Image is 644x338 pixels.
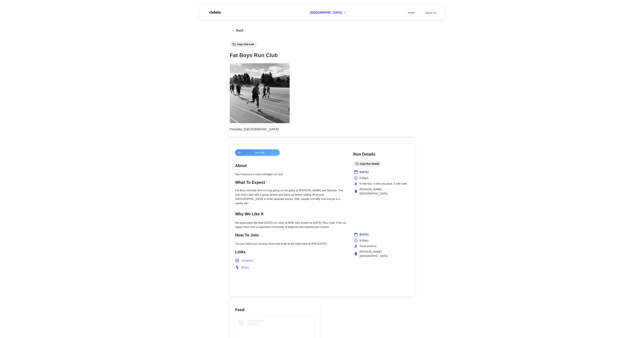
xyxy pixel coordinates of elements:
[235,249,346,255] h2: Links
[235,149,346,156] a: Join Club
[360,170,368,174] span: [DATE]
[230,127,414,132] p: Presidio, [GEOGRAPHIC_DATA]
[230,27,246,34] button: ← Back
[422,9,439,16] a: About Us
[354,199,408,224] iframe: Club Location Map
[354,262,408,287] iframe: Club Location Map
[360,176,368,180] span: 6:00pm
[235,149,280,156] button: Join Club
[360,182,407,186] span: 6 mile fast, 4 mile any pace, 2 mile walk
[235,211,346,217] h2: Why We Like It
[360,244,376,248] span: Track workout
[235,265,249,270] a: Strava
[235,232,346,238] h2: How To Join
[353,161,382,167] button: Copy Run Details
[405,9,418,16] a: Home
[235,242,346,246] p: You just need your running shoes and to be at the meet point at 6PM [DATE]!
[235,188,346,205] p: Fat Boys normally form in a big group on the grass at [PERSON_NAME] and Stanyan. The club host's ...
[235,162,346,169] h2: About
[205,8,225,16] img: Logo
[310,11,342,14] span: [GEOGRAPHIC_DATA]
[230,51,414,60] h1: Fat Boys Run Club
[230,63,290,123] img: Fat Boys Run Club 1
[235,179,346,186] h2: What To Expect
[241,265,249,270] span: Strava
[235,258,253,263] a: Instagram
[235,307,315,313] h2: Feed
[360,232,368,237] span: [DATE]
[360,238,368,243] span: 9:00am
[242,151,277,154] span: Join Club
[235,172,346,177] p: San Francisco's most unhinged run club.
[235,221,346,229] p: We particularly like their [DATE] run clubs at 6PM. Also known as [DATE] 'Rizz Club'. Post run ha...
[360,250,408,258] span: [PERSON_NAME][GEOGRAPHIC_DATA]
[241,258,253,263] span: Instagram
[353,151,409,157] h2: Run Details
[360,187,408,196] span: [PERSON_NAME][GEOGRAPHIC_DATA]
[237,43,254,46] span: Copy Club Link
[230,41,257,47] button: Copy Club Link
